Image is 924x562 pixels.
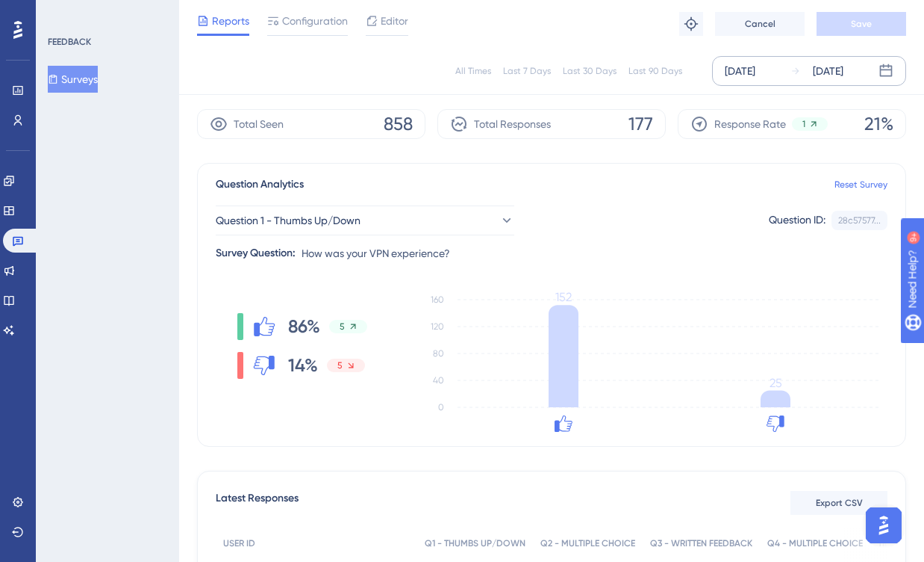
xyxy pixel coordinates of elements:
[813,62,843,80] div: [DATE]
[431,294,444,305] tspan: 160
[216,490,299,516] span: Latest Responses
[216,206,514,235] button: Question 1 - Thumbs Up/Down
[790,491,887,515] button: Export CSV
[628,65,682,77] div: Last 90 Days
[381,12,408,30] span: Editor
[433,375,444,386] tspan: 40
[288,353,318,377] span: 14%
[725,62,755,80] div: [DATE]
[555,290,572,304] tspan: 152
[35,4,93,22] span: Need Help?
[223,537,255,549] span: USER ID
[102,7,110,19] div: 9+
[337,359,343,371] span: 5
[340,321,345,333] span: 5
[714,115,786,133] span: Response Rate
[425,537,525,549] span: Q1 - THUMBS UP/DOWN
[433,348,444,359] tspan: 80
[438,402,444,413] tspan: 0
[216,176,304,194] span: Question Analytics
[715,12,805,36] button: Cancel
[540,537,635,549] span: Q2 - MULTIPLE CHOICE
[816,497,863,509] span: Export CSV
[212,12,249,30] span: Reports
[563,65,616,77] div: Last 30 Days
[628,112,653,136] span: 177
[48,66,98,93] button: Surveys
[302,244,450,262] span: How was your VPN experience?
[817,12,906,36] button: Save
[455,65,491,77] div: All Times
[745,18,775,30] span: Cancel
[48,36,91,48] div: FEEDBACK
[282,12,348,30] span: Configuration
[288,315,320,339] span: 86%
[769,211,825,230] div: Question ID:
[851,18,872,30] span: Save
[503,65,551,77] div: Last 7 Days
[861,503,906,548] iframe: UserGuiding AI Assistant Launcher
[650,537,752,549] span: Q3 - WRITTEN FEEDBACK
[802,118,805,130] span: 1
[216,244,296,262] div: Survey Question:
[216,211,360,229] span: Question 1 - Thumbs Up/Down
[767,537,863,549] span: Q4 - MULTIPLE CHOICE
[834,179,887,191] a: Reset Survey
[431,321,444,332] tspan: 120
[838,214,881,226] div: 28c57577...
[770,376,782,390] tspan: 25
[234,115,284,133] span: Total Seen
[474,115,551,133] span: Total Responses
[384,112,413,136] span: 858
[864,112,893,136] span: 21%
